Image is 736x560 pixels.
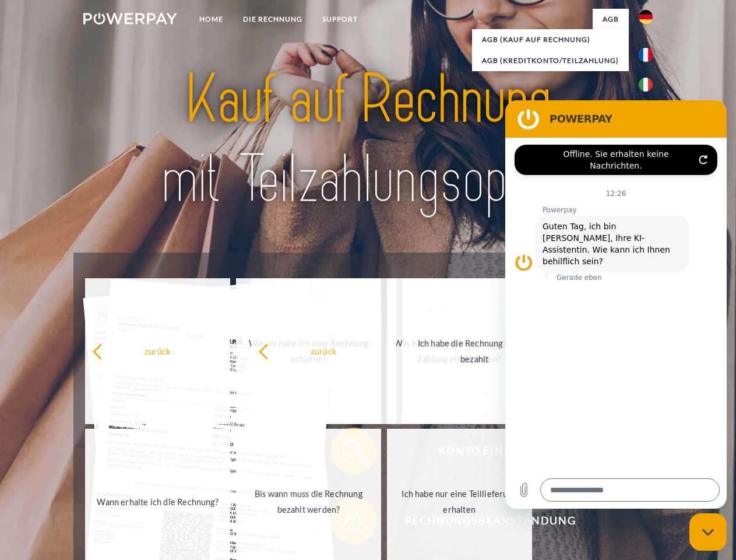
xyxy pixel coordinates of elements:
div: zurück [258,343,389,359]
div: zurück [92,343,223,359]
iframe: Schaltfläche zum Öffnen des Messaging-Fensters; Konversation läuft [689,513,727,551]
img: de [639,10,653,24]
a: DIE RECHNUNG [233,9,312,30]
div: Ich habe die Rechnung bereits bezahlt [409,335,540,367]
iframe: Messaging-Fenster [505,100,727,509]
img: logo-powerpay-white.svg [83,13,177,24]
img: title-powerpay_de.svg [111,56,625,223]
div: Ich habe nur eine Teillieferung erhalten [394,486,525,517]
a: agb [593,9,629,30]
a: AGB (Kauf auf Rechnung) [472,29,629,50]
div: Bis wann muss die Rechnung bezahlt werden? [243,486,374,517]
img: it [639,78,653,92]
a: Home [189,9,233,30]
a: AGB (Kreditkonto/Teilzahlung) [472,50,629,71]
a: SUPPORT [312,9,368,30]
div: Wann erhalte ich die Rechnung? [92,494,223,509]
img: fr [639,48,653,62]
